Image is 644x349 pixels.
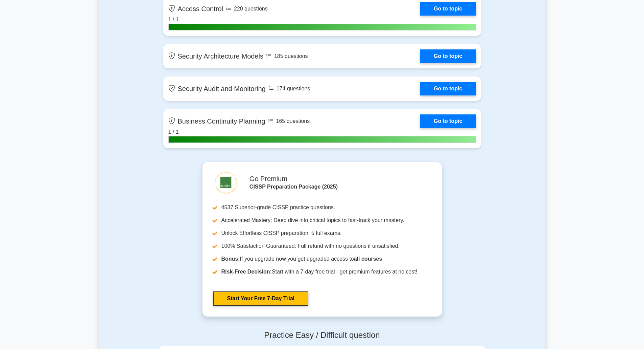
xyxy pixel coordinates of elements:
a: Start Your Free 7-Day Trial [213,291,308,306]
a: Go to topic [420,82,476,95]
a: Go to topic [420,49,476,63]
h4: Practice Easy / Difficult question [159,330,485,340]
a: Go to topic [420,2,476,16]
a: Go to topic [420,114,476,128]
